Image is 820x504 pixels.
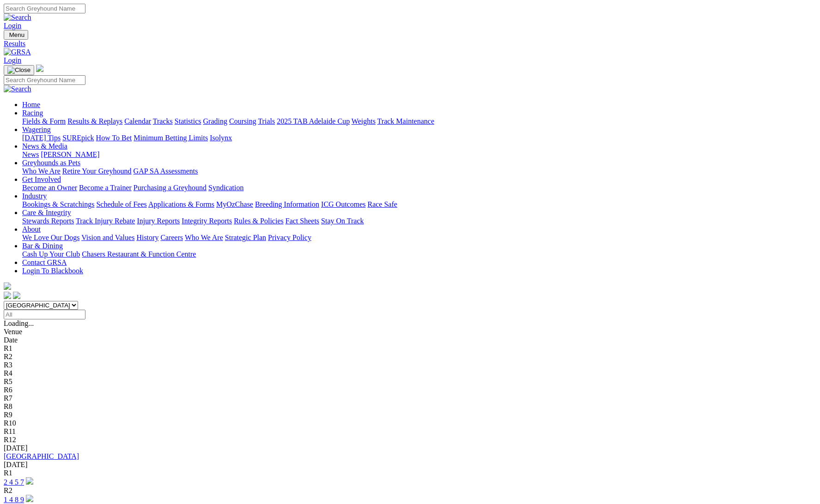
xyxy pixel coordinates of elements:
[124,117,151,125] a: Calendar
[22,217,816,225] div: Care & Integrity
[22,209,71,216] a: Care & Integrity
[96,134,132,142] a: How To Bet
[22,250,80,258] a: Cash Up Your Club
[4,486,816,495] div: R2
[22,167,61,175] a: Who We Are
[4,394,816,402] div: R7
[4,292,11,299] img: facebook.svg
[4,444,816,452] div: [DATE]
[7,66,30,74] img: Close
[22,109,43,117] a: Racing
[22,117,816,126] div: Racing
[255,200,319,208] a: Breeding Information
[268,234,311,241] a: Privacy Policy
[22,192,47,200] a: Industry
[321,217,364,225] a: Stay On Track
[4,75,85,85] input: Search
[4,427,816,436] div: R11
[210,134,232,142] a: Isolynx
[134,167,198,175] a: GAP SA Assessments
[36,65,43,72] img: logo-grsa-white.png
[367,200,397,208] a: Race Safe
[285,217,319,225] a: Fact Sheets
[229,117,256,125] a: Coursing
[41,150,99,158] a: [PERSON_NAME]
[22,234,79,241] a: We Love Our Dogs
[22,225,41,233] a: About
[22,200,816,209] div: Industry
[134,184,207,192] a: Purchasing a Greyhound
[134,134,208,142] a: Minimum Betting Limits
[62,167,132,175] a: Retire Your Greyhound
[4,469,816,477] div: R1
[4,13,31,22] img: Search
[4,411,816,419] div: R9
[22,150,816,159] div: News & Media
[137,217,180,225] a: Injury Reports
[62,134,94,142] a: SUREpick
[22,134,816,142] div: Wagering
[4,478,24,486] a: 2 4 5 7
[4,361,816,369] div: R3
[377,117,434,125] a: Track Maintenance
[4,436,816,444] div: R12
[175,117,201,125] a: Statistics
[160,234,183,241] a: Careers
[22,258,67,266] a: Contact GRSA
[234,217,284,225] a: Rules & Policies
[4,353,816,361] div: R2
[4,310,85,319] input: Select date
[9,31,24,38] span: Menu
[208,184,243,192] a: Syndication
[4,48,31,56] img: GRSA
[153,117,173,125] a: Tracks
[136,234,158,241] a: History
[26,477,33,485] img: play-circle.svg
[26,495,33,502] img: play-circle.svg
[13,292,20,299] img: twitter.svg
[4,386,816,394] div: R6
[67,117,122,125] a: Results & Replays
[22,126,51,133] a: Wagering
[22,234,816,242] div: About
[22,142,67,150] a: News & Media
[96,200,146,208] a: Schedule of Fees
[22,167,816,175] div: Greyhounds as Pets
[4,4,85,13] input: Search
[22,175,61,183] a: Get Involved
[4,378,816,386] div: R5
[22,267,83,275] a: Login To Blackbook
[4,461,816,469] div: [DATE]
[4,419,816,427] div: R10
[22,184,77,192] a: Become an Owner
[22,150,39,158] a: News
[82,250,196,258] a: Chasers Restaurant & Function Centre
[182,217,232,225] a: Integrity Reports
[22,217,74,225] a: Stewards Reports
[4,402,816,411] div: R8
[4,65,34,75] button: Toggle navigation
[4,22,21,30] a: Login
[22,101,40,108] a: Home
[277,117,350,125] a: 2025 TAB Adelaide Cup
[81,234,134,241] a: Vision and Values
[22,134,61,142] a: [DATE] Tips
[4,282,11,290] img: logo-grsa-white.png
[258,117,275,125] a: Trials
[4,40,816,48] a: Results
[22,242,63,250] a: Bar & Dining
[4,319,34,327] span: Loading...
[22,250,816,258] div: Bar & Dining
[4,336,816,344] div: Date
[4,56,21,64] a: Login
[22,200,94,208] a: Bookings & Scratchings
[352,117,376,125] a: Weights
[321,200,365,208] a: ICG Outcomes
[4,30,28,40] button: Toggle navigation
[203,117,227,125] a: Grading
[4,344,816,353] div: R1
[79,184,132,192] a: Become a Trainer
[4,369,816,378] div: R4
[216,200,253,208] a: MyOzChase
